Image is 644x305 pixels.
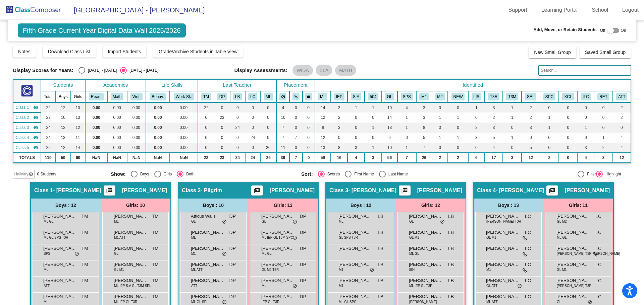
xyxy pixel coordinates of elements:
[315,79,631,91] th: Identified
[485,133,503,143] td: 5
[365,112,382,123] td: 0
[543,93,555,100] button: SPC
[127,153,146,163] td: NaN
[253,187,261,197] mat-icon: picture_as_pdf
[276,79,315,91] th: Placement
[365,123,382,133] td: 1
[41,91,56,102] th: Total
[522,133,540,143] td: 0
[529,46,576,58] button: New Small Group
[107,123,127,133] td: 0.00
[385,93,394,100] button: GL
[397,123,416,133] td: 1
[503,5,533,15] a: Support
[432,112,448,123] td: 1
[586,5,613,15] a: School
[214,123,230,133] td: 0
[245,102,261,112] td: 0
[33,145,39,150] mat-icon: visibility
[559,133,577,143] td: 0
[289,112,302,123] td: 0
[198,91,214,102] th: Tee Morris
[397,112,416,123] td: 1
[432,133,448,143] td: 1
[472,93,482,100] button: LIS
[85,102,107,112] td: 0.00
[289,133,302,143] td: 7
[594,123,613,133] td: 0
[41,123,56,133] td: 24
[303,102,315,112] td: 0
[108,49,141,54] span: Import Students
[198,153,214,163] td: 22
[546,185,558,196] button: Print Students Details
[540,91,559,102] th: Receives speech services
[435,93,445,100] button: M2
[432,123,448,133] td: 0
[170,112,198,123] td: 0.00
[503,143,522,153] td: 0
[289,123,302,133] td: 0
[562,93,574,100] button: XCL
[13,112,41,123] td: Desiree Pilgrim - Pilgrim
[41,153,56,163] td: 119
[198,79,276,91] th: Last Teacher
[416,91,432,102] th: ML - Monitor Year 1
[540,112,559,123] td: 1
[159,49,237,54] span: Grade/Archive Students in Table View
[245,112,261,123] td: 0
[56,91,71,102] th: Boys
[468,123,485,133] td: 2
[382,123,397,133] td: 13
[230,143,245,153] td: 0
[416,133,432,143] td: 5
[111,93,123,100] button: Math
[276,123,289,133] td: 7
[56,153,71,163] td: 59
[43,46,96,58] button: Download Class List
[15,115,29,121] span: Class 2
[347,133,364,143] td: 0
[198,143,214,153] td: 0
[85,112,107,123] td: 0.00
[397,91,416,102] th: SPST
[170,102,198,112] td: 0.00
[289,102,302,112] td: 0
[536,5,583,15] a: Learning Portal
[468,133,485,143] td: 3
[245,143,261,153] td: 0
[71,123,85,133] td: 12
[15,125,29,131] span: Class 3
[127,143,146,153] td: 0.00
[613,102,631,112] td: 2
[525,93,536,100] button: SEL
[107,153,127,163] td: NaN
[174,93,194,100] button: Work Sk.
[303,123,315,133] td: 0
[104,185,115,196] button: Print Students Details
[485,91,503,102] th: Tier 3 Supports in Reading
[559,112,577,123] td: 0
[289,91,302,102] th: Keep with students
[251,185,263,196] button: Print Students Details
[85,67,117,73] div: [DATE] - [DATE]
[331,133,347,143] td: 0
[85,133,107,143] td: 0.00
[56,143,71,153] td: 12
[540,102,559,112] td: 0
[56,102,71,112] td: 12
[107,143,127,153] td: 0.00
[397,102,416,112] td: 4
[13,102,41,112] td: Tee Morris - Morris
[559,91,577,102] th: ExCel
[198,102,214,112] td: 22
[198,123,214,133] td: 0
[170,133,198,143] td: 0.00
[315,102,331,112] td: 14
[303,91,315,102] th: Keep with teacher
[577,112,594,123] td: 0
[600,27,605,33] span: Off
[13,67,73,73] span: Display Scores for Years:
[522,91,540,102] th: Scheduled Counseling
[276,91,289,102] th: Keep away students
